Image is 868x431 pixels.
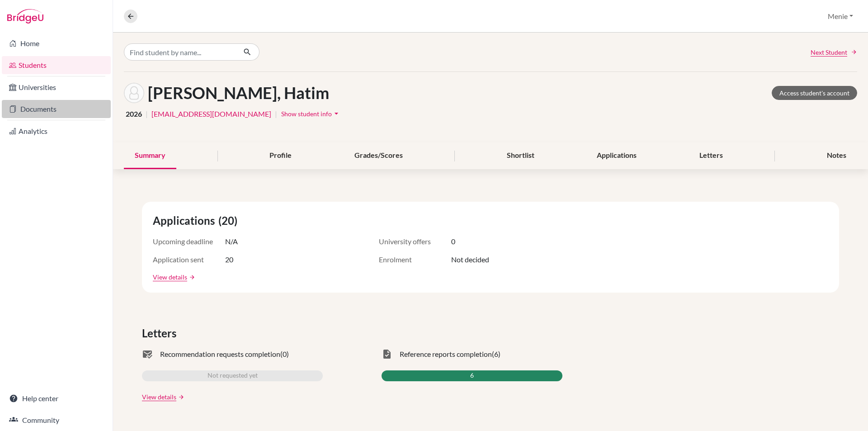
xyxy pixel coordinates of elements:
[811,47,857,57] a: Next Student
[148,83,329,103] h1: [PERSON_NAME], Hatim
[2,56,111,74] a: Students
[2,34,111,52] a: Home
[772,86,857,100] a: Access student's account
[824,8,857,25] button: Menie
[275,109,277,119] span: |
[280,349,289,360] span: (0)
[124,43,236,61] input: Find student by name...
[400,349,492,360] span: Reference reports completion
[126,109,142,119] span: 2026
[689,142,734,169] div: Letters
[146,109,148,119] span: |
[208,370,258,381] span: Not requested yet
[2,411,111,429] a: Community
[586,142,647,169] div: Applications
[451,236,455,247] span: 0
[451,254,489,265] span: Not decided
[281,110,332,118] span: Show student info
[153,236,225,247] span: Upcoming deadline
[142,349,153,360] span: mark_email_read
[816,142,857,169] div: Notes
[176,394,184,400] a: arrow_forward
[225,236,238,247] span: N/A
[7,9,43,24] img: Bridge-U
[811,47,847,57] span: Next Student
[332,109,341,118] i: arrow_drop_down
[281,107,341,121] button: Show student infoarrow_drop_down
[187,274,195,280] a: arrow_forward
[344,142,414,169] div: Grades/Scores
[2,78,111,96] a: Universities
[124,142,176,169] div: Summary
[153,213,218,229] span: Applications
[142,392,176,402] a: View details
[142,325,180,341] span: Letters
[379,236,451,247] span: University offers
[259,142,302,169] div: Profile
[2,122,111,140] a: Analytics
[160,349,280,360] span: Recommendation requests completion
[382,349,392,360] span: task
[225,254,233,265] span: 20
[153,272,187,282] a: View details
[492,349,500,360] span: (6)
[470,370,474,381] span: 6
[218,213,241,229] span: (20)
[379,254,451,265] span: Enrolment
[151,109,271,119] a: [EMAIL_ADDRESS][DOMAIN_NAME]
[496,142,545,169] div: Shortlist
[153,254,225,265] span: Application sent
[124,83,144,103] img: Hatim Aamir's avatar
[2,389,111,407] a: Help center
[2,100,111,118] a: Documents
